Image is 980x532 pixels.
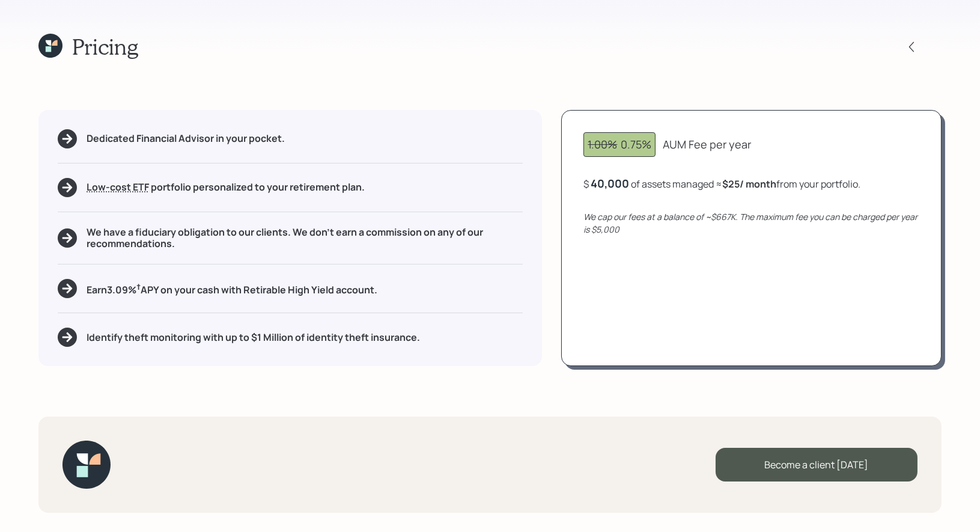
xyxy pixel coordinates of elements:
iframe: Customer reviews powered by Trustpilot [125,430,278,520]
h5: portfolio personalized to your retirement plan. [87,182,365,193]
i: We cap our fees at a balance of ~$667K. The maximum fee you can be charged per year is $5,000 [583,211,918,235]
h5: Dedicated Financial Advisor in your pocket. [87,133,285,144]
h1: Pricing [72,34,138,60]
h5: We have a fiduciary obligation to our clients. We don't earn a commission on any of our recommend... [87,227,523,249]
div: 40,000 [591,176,629,191]
b: $25 / month [722,177,776,191]
div: 0.75% [588,136,651,153]
div: Become a client [DATE] [716,448,918,482]
h5: Identify theft monitoring with up to $1 Million of identity theft insurance. [87,332,420,343]
div: $ of assets managed ≈ from your portfolio . [583,176,860,191]
span: Low-cost ETF [87,180,149,194]
sup: † [136,281,141,292]
span: 1.00% [588,137,617,151]
div: AUM Fee per year [663,136,751,153]
h5: Earn 3.09 % APY on your cash with Retirable High Yield account. [87,281,377,296]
